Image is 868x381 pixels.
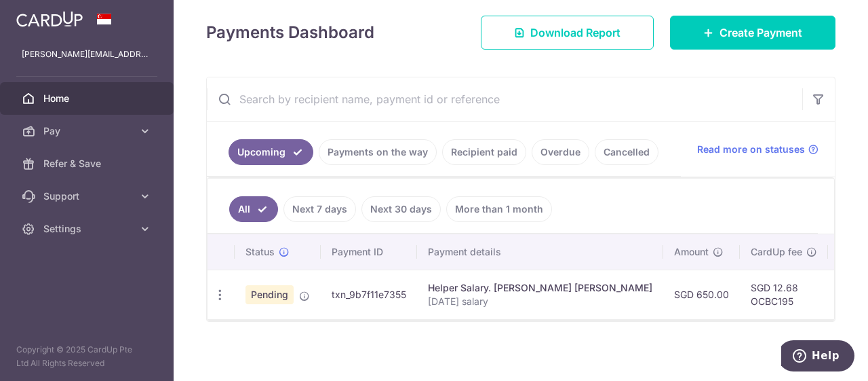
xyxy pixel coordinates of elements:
a: Payments on the way [319,139,437,165]
td: txn_9b7f11e7355 [321,270,417,319]
span: Download Report [530,24,620,41]
a: More than 1 month [446,196,552,222]
span: Create Payment [719,24,802,41]
p: [DATE] salary [428,295,652,308]
a: Create Payment [670,16,835,50]
iframe: Opens a widget where you can find more information [781,340,854,374]
a: Next 7 days [283,196,356,222]
span: Amount [674,245,709,259]
a: Overdue [532,139,589,165]
a: Read more on statuses [697,143,818,156]
span: CardUp fee [751,245,802,259]
span: Pay [43,124,133,138]
span: Settings [43,222,133,236]
h4: Payments Dashboard [206,20,374,45]
th: Payment ID [321,234,417,270]
th: Payment details [417,234,663,270]
span: Read more on statuses [697,143,805,156]
td: SGD 12.68 OCBC195 [740,270,828,319]
a: Upcoming [229,139,313,165]
a: Next 30 days [361,196,441,222]
td: SGD 650.00 [663,270,740,319]
span: Status [245,245,275,259]
img: CardUp [16,11,83,27]
a: Cancelled [595,139,658,165]
span: Pending [245,285,294,304]
div: Helper Salary. [PERSON_NAME] [PERSON_NAME] [428,281,652,295]
span: Home [43,92,133,105]
a: All [229,196,278,222]
p: [PERSON_NAME][EMAIL_ADDRESS][DOMAIN_NAME] [22,48,152,61]
a: Recipient paid [442,139,526,165]
input: Search by recipient name, payment id or reference [207,77,802,121]
span: Refer & Save [43,157,133,170]
a: Download Report [481,16,654,50]
span: Support [43,189,133,203]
